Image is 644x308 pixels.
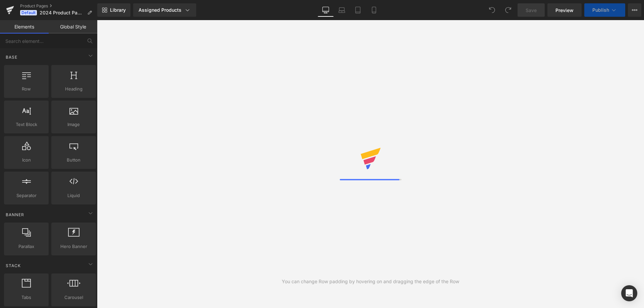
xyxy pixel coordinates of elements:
span: Image [53,121,94,128]
a: Product Pages [20,3,97,9]
div: Assigned Products [139,7,191,13]
span: Carousel [53,294,94,301]
a: Mobile [366,3,382,17]
a: Global Style [49,20,97,34]
span: Save [526,7,537,14]
span: Tabs [6,294,47,301]
span: Stack [5,262,21,269]
a: New Library [97,3,130,17]
a: Laptop [334,3,350,17]
span: Parallax [6,243,47,250]
div: Open Intercom Messenger [621,285,637,301]
span: Row [6,85,47,93]
button: Redo [501,3,515,17]
div: You can change Row padding by hovering on and dragging the edge of the Row [282,278,459,285]
span: Separator [6,192,47,199]
button: Undo [485,3,499,17]
a: Preview [547,3,582,17]
span: Hero Banner [53,243,94,250]
span: Banner [5,211,25,218]
span: Liquid [53,192,94,199]
span: Button [53,157,94,164]
span: Text Block [6,121,47,128]
button: Publish [584,3,625,17]
span: 2024 Product Page - [DATE] 18:23:11 [40,10,85,15]
span: Base [5,54,18,60]
span: Icon [6,157,47,164]
span: Publish [592,7,609,13]
button: More [628,3,641,17]
span: Heading [53,85,94,93]
span: Preview [555,7,574,14]
a: Desktop [318,3,334,17]
span: Default [20,10,37,15]
a: Tablet [350,3,366,17]
span: Library [110,7,126,13]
